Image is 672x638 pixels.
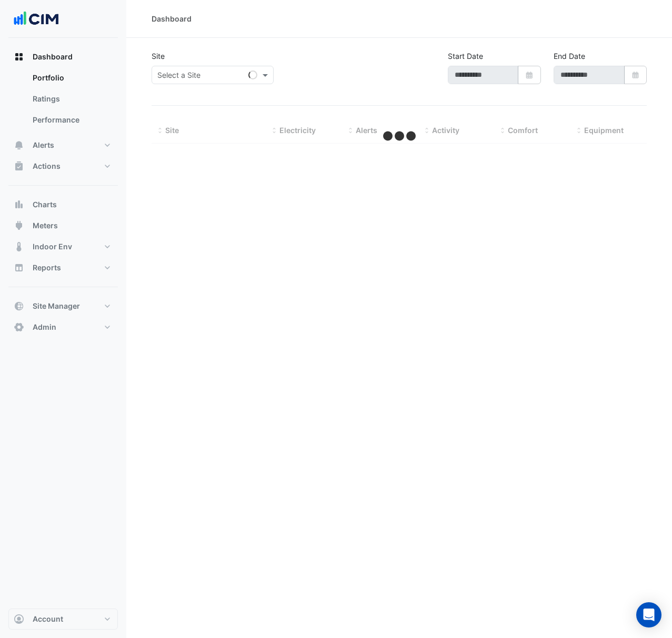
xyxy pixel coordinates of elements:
[584,126,624,135] span: Equipment
[554,50,585,62] label: End Date
[152,50,165,62] label: Site
[8,609,118,630] button: Account
[152,13,192,24] div: Dashboard
[33,220,58,231] span: Meters
[8,236,118,257] button: Indoor Env
[8,317,118,338] button: Admin
[33,262,61,273] span: Reports
[33,52,73,62] span: Dashboard
[14,241,24,252] app-icon: Indoor Env
[14,199,24,210] app-icon: Charts
[8,215,118,236] button: Meters
[24,67,118,88] a: Portfolio
[33,140,54,150] span: Alerts
[8,46,118,67] button: Dashboard
[448,50,483,62] label: Start Date
[8,296,118,317] button: Site Manager
[33,241,72,252] span: Indoor Env
[14,161,24,171] app-icon: Actions
[14,301,24,311] app-icon: Site Manager
[8,67,118,135] div: Dashboard
[14,322,24,332] app-icon: Admin
[8,194,118,215] button: Charts
[33,614,63,624] span: Account
[14,220,24,231] app-icon: Meters
[24,88,118,109] a: Ratings
[33,199,57,210] span: Charts
[24,109,118,130] a: Performance
[33,161,61,171] span: Actions
[8,156,118,177] button: Actions
[508,126,538,135] span: Comfort
[356,126,377,135] span: Alerts
[636,602,661,627] div: Open Intercom Messenger
[14,52,24,62] app-icon: Dashboard
[432,126,459,135] span: Activity
[33,322,56,332] span: Admin
[33,301,80,311] span: Site Manager
[14,140,24,150] app-icon: Alerts
[8,257,118,278] button: Reports
[165,126,179,135] span: Site
[8,135,118,156] button: Alerts
[14,262,24,273] app-icon: Reports
[13,8,60,29] img: Company Logo
[279,126,316,135] span: Electricity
